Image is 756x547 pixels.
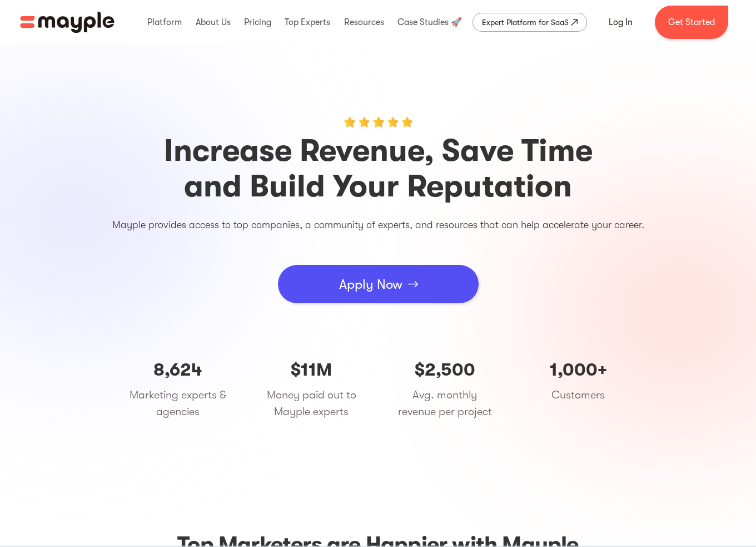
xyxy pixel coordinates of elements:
[482,16,569,29] div: Expert Platform for SaaS
[193,4,233,40] div: About Us
[128,387,228,420] p: Marketing experts & agencies
[341,4,387,40] div: Resources
[472,13,587,32] a: Expert Platform for SaaS
[278,265,479,303] a: Apply Now
[145,4,185,40] div: Platform
[128,359,228,381] h4: 8,624
[528,359,628,381] h4: 1,000+
[261,359,361,381] h4: $11M
[655,6,728,39] a: Get Started
[556,418,756,547] iframe: Chat Widget
[595,9,646,36] a: Log In
[395,387,495,420] p: Avg. monthly revenue per project
[20,12,115,33] a: home
[282,4,333,40] div: Top Experts
[241,4,274,40] div: Pricing
[20,12,115,33] img: Mayple logo
[44,133,712,204] h1: Increase Revenue, Save Time and Build Your Reputation
[261,387,361,420] p: Money paid out to Mayple experts
[528,387,628,403] p: Customers
[339,268,402,301] div: Apply Now
[395,359,495,381] h4: $2,500
[44,216,712,234] p: Mayple provides access to top companies, a community of experts, and resources that can help acce...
